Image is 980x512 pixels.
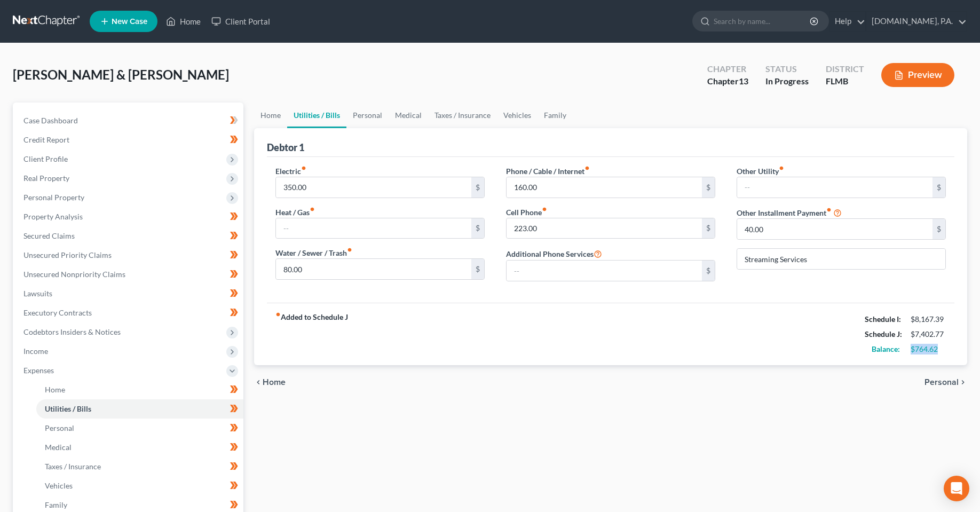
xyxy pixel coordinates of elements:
i: fiber_manual_record [542,207,547,212]
div: In Progress [765,75,809,88]
div: Chapter [707,63,748,75]
span: Family [45,500,67,509]
div: $ [702,218,715,239]
div: Debtor 1 [267,141,304,154]
a: Unsecured Nonpriority Claims [15,265,243,284]
label: Phone / Cable / Internet [506,166,590,177]
i: fiber_manual_record [826,207,832,212]
a: Medical [389,103,428,128]
label: Electric [275,166,306,177]
a: Credit Report [15,130,243,149]
a: Home [36,380,243,399]
div: $ [932,219,945,239]
span: Personal Property [23,193,84,202]
label: Other Utility [737,166,784,177]
input: -- [737,177,932,198]
a: Family [538,103,573,128]
span: Codebtors Insiders & Notices [23,327,121,336]
a: Personal [346,103,389,128]
label: Other Installment Payment [737,207,832,218]
a: Unsecured Priority Claims [15,246,243,265]
div: $ [932,177,945,198]
input: -- [507,218,702,239]
label: Water / Sewer / Trash [275,247,352,258]
span: Unsecured Nonpriority Claims [23,270,125,279]
div: Open Intercom Messenger [944,476,969,501]
i: fiber_manual_record [310,207,315,212]
div: $ [471,177,484,198]
span: Vehicles [45,481,73,490]
label: Heat / Gas [275,207,315,218]
div: $8,167.39 [911,314,946,325]
span: Utilities / Bills [45,404,91,413]
a: Utilities / Bills [287,103,346,128]
i: fiber_manual_record [347,247,352,253]
input: -- [276,259,471,279]
strong: Schedule J: [865,329,902,338]
a: Executory Contracts [15,303,243,322]
a: Utilities / Bills [36,399,243,419]
span: 13 [739,76,748,86]
span: Property Analysis [23,212,83,221]
span: Lawsuits [23,289,52,298]
button: Personal chevron_right [924,378,967,387]
a: Lawsuits [15,284,243,303]
span: [PERSON_NAME] & [PERSON_NAME] [13,67,229,82]
button: Preview [881,63,954,87]
a: Vehicles [36,476,243,495]
strong: Balance: [872,344,900,353]
input: -- [276,218,471,239]
span: Home [45,385,65,394]
a: Personal [36,419,243,438]
div: $7,402.77 [911,329,946,340]
label: Cell Phone [506,207,547,218]
a: Medical [36,438,243,457]
span: Secured Claims [23,231,75,240]
input: -- [737,219,932,239]
span: New Case [112,18,147,26]
input: Search by name... [714,11,811,31]
span: Unsecured Priority Claims [23,250,112,259]
span: Medical [45,443,72,452]
span: Taxes / Insurance [45,462,101,471]
label: Additional Phone Services [506,247,602,260]
a: Home [161,12,206,31]
div: $ [471,259,484,279]
span: Credit Report [23,135,69,144]
div: Status [765,63,809,75]
button: chevron_left Home [254,378,286,387]
i: chevron_right [959,378,967,387]
i: fiber_manual_record [301,166,306,171]
div: District [826,63,864,75]
span: Executory Contracts [23,308,92,317]
span: Home [263,378,286,387]
div: $ [471,218,484,239]
span: Expenses [23,366,54,375]
span: Income [23,346,48,356]
span: Personal [45,423,74,432]
a: Taxes / Insurance [36,457,243,476]
div: $ [702,261,715,281]
a: [DOMAIN_NAME], P.A. [866,12,967,31]
a: Home [254,103,287,128]
a: Secured Claims [15,226,243,246]
input: -- [276,177,471,198]
i: chevron_left [254,378,263,387]
span: Personal [924,378,959,387]
div: $ [702,177,715,198]
a: Case Dashboard [15,111,243,130]
input: -- [507,261,702,281]
input: Specify... [737,249,945,269]
div: FLMB [826,75,864,88]
div: $764.62 [911,344,946,355]
strong: Added to Schedule J [275,312,348,357]
i: fiber_manual_record [779,166,784,171]
div: Chapter [707,75,748,88]
span: Real Property [23,174,69,183]
i: fiber_manual_record [275,312,281,317]
span: Case Dashboard [23,116,78,125]
i: fiber_manual_record [584,166,590,171]
input: -- [507,177,702,198]
a: Property Analysis [15,207,243,226]
a: Vehicles [497,103,538,128]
